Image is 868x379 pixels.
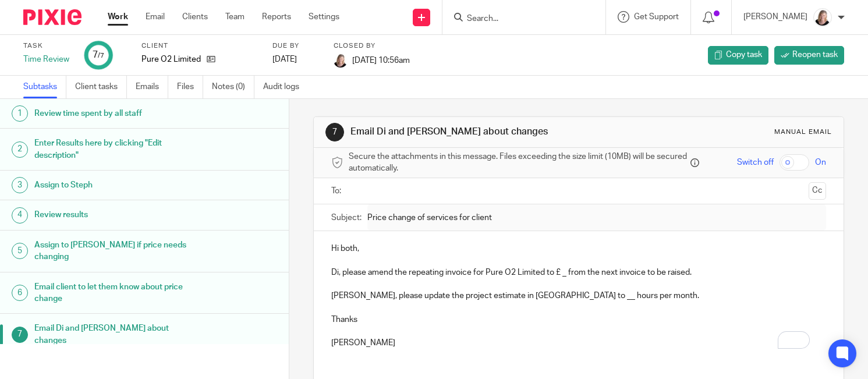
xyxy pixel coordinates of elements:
[815,157,826,168] span: On
[634,13,679,21] span: Get Support
[334,41,410,51] label: Closed by
[182,11,208,23] a: Clients
[12,327,28,343] div: 7
[743,11,807,23] p: [PERSON_NAME]
[141,41,258,51] label: Client
[331,314,826,325] p: Thanks
[12,105,28,122] div: 1
[726,49,762,61] span: Copy task
[34,134,196,164] h1: Enter Results here by clicking "Edit description"
[263,76,308,98] a: Audit logs
[12,207,28,224] div: 4
[177,76,203,98] a: Files
[141,54,201,65] p: Pure O2 Limited
[146,11,165,23] a: Email
[309,11,339,23] a: Settings
[75,76,127,98] a: Client tasks
[349,151,688,175] span: Secure the attachments in this message. Files exceeding the size limit (10MB) will be secured aut...
[108,11,128,23] a: Work
[774,46,844,65] a: Reopen task
[272,54,319,65] div: [DATE]
[136,76,168,98] a: Emails
[809,182,826,200] button: Cc
[331,337,826,349] p: [PERSON_NAME]
[272,41,319,51] label: Due by
[774,127,832,137] div: Manual email
[325,123,344,141] div: 7
[331,267,826,278] p: Di, please amend the repeating invoice for Pure O2 Limited to £ _ from the next invoice to be rai...
[708,46,768,65] a: Copy task
[350,126,604,138] h1: Email Di and [PERSON_NAME] about changes
[331,212,362,224] label: Subject:
[23,41,70,51] label: Task
[34,278,196,308] h1: Email client to let them know about price change
[737,157,774,168] span: Switch off
[352,56,410,64] span: [DATE] 10:56am
[12,243,28,259] div: 5
[23,9,82,25] img: Pixie
[34,176,196,194] h1: Assign to Steph
[23,54,70,65] div: Time Review
[23,76,66,98] a: Subtasks
[331,243,826,254] p: Hi both,
[225,11,245,23] a: Team
[12,141,28,158] div: 2
[334,54,348,68] img: K%20Garrattley%20headshot%20black%20top%20cropped.jpg
[12,285,28,301] div: 6
[314,231,843,357] div: To enrich screen reader interactions, please activate Accessibility in Grammarly extension settings
[466,14,571,24] input: Search
[212,76,254,98] a: Notes (0)
[813,8,832,27] img: K%20Garrattley%20headshot%20black%20top%20cropped.jpg
[331,185,344,197] label: To:
[34,105,196,122] h1: Review time spent by all staff
[34,206,196,224] h1: Review results
[331,290,826,302] p: [PERSON_NAME], please update the project estimate in [GEOGRAPHIC_DATA] to __ hours per month.
[12,177,28,193] div: 3
[792,49,838,61] span: Reopen task
[98,52,104,59] small: /7
[34,320,196,349] h1: Email Di and [PERSON_NAME] about changes
[34,236,196,266] h1: Assign to [PERSON_NAME] if price needs changing
[262,11,291,23] a: Reports
[93,48,104,62] div: 7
